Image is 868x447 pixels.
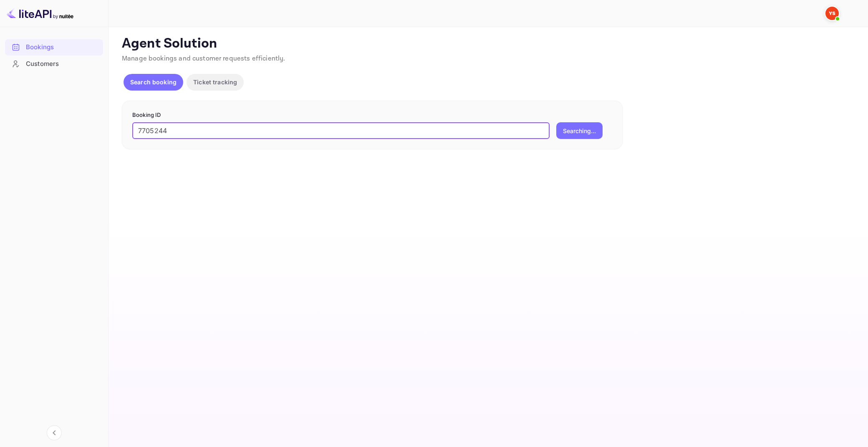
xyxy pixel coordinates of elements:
button: Collapse navigation [47,425,62,440]
div: Bookings [26,43,99,52]
img: LiteAPI logo [7,7,73,20]
div: Customers [26,59,99,69]
a: Customers [5,56,103,71]
a: Bookings [5,39,103,55]
img: Yandex Support [825,7,839,20]
div: Bookings [5,39,103,56]
p: Ticket tracking [193,78,237,86]
span: Manage bookings and customer requests efficiently. [122,54,285,63]
p: Agent Solution [122,35,853,52]
div: Customers [5,56,103,72]
p: Search booking [130,78,177,86]
button: Searching... [556,122,603,139]
input: Enter Booking ID (e.g., 63782194) [132,122,550,139]
p: Booking ID [132,111,612,119]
